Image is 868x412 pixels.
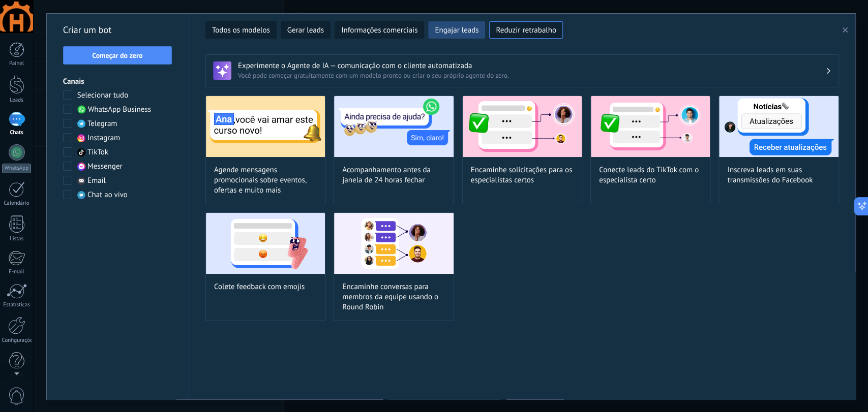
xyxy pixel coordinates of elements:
[435,25,478,36] span: Engajar leads
[88,105,151,115] span: WhatsApp Business
[2,60,32,67] div: Painel
[2,200,32,207] div: Calendário
[281,21,331,39] button: Gerar leads
[63,46,172,65] button: Começar do zero
[471,165,574,185] span: Encaminhe solicitações para os especialistas certos
[2,302,32,308] div: Estatísticas
[87,176,106,186] span: Email
[87,162,123,172] span: Messenger
[63,22,172,38] h2: Criar um bot
[92,52,142,59] span: Começar do zero
[342,165,445,185] span: Acompanhamento antes da janela de 24 horas fechar
[719,96,838,157] img: Inscreva leads em suas transmissões do Facebook
[2,164,31,173] div: WhatsApp
[87,147,108,157] span: TikTok
[212,25,270,36] span: Todos os modelos
[428,21,485,39] button: Engajar leads
[77,90,128,101] span: Selecionar tudo
[489,21,562,39] button: Reduzir retrabalho
[727,165,830,185] span: Inscreva leads em suas transmissões do Facebook
[206,96,325,157] img: Agende mensagens promocionais sobre eventos, ofertas e muito mais
[2,130,32,136] div: Chats
[342,282,445,312] span: Encaminhe conversas para membros da equipe usando o Round Robin
[2,269,32,275] div: E-mail
[238,71,825,81] span: Você pode começar gratuitamente com um modelo pronto ou criar o seu próprio agente do zero.
[341,25,417,36] span: Informações comerciais
[87,119,117,129] span: Telegram
[87,190,128,200] span: Chat ao vivo
[63,77,172,86] h3: Canais
[214,282,305,292] span: Colete feedback com emojis
[2,337,32,344] div: Configurações
[238,61,825,71] h3: Experimente o Agente de IA — comunicação com o cliente automatizada
[463,96,582,157] img: Encaminhe solicitações para os especialistas certos
[214,165,317,196] span: Agende mensagens promocionais sobre eventos, ofertas e muito mais
[591,96,710,157] img: Conecte leads do TikTok com o especialista certo
[87,133,120,143] span: Instagram
[2,97,32,104] div: Leads
[496,25,556,36] span: Reduzir retrabalho
[2,236,32,242] div: Listas
[287,25,324,36] span: Gerar leads
[599,165,702,185] span: Conecte leads do TikTok com o especialista certo
[205,21,277,39] button: Todos os modelos
[334,213,453,274] img: Encaminhe conversas para membros da equipe usando o Round Robin
[334,96,453,157] img: Acompanhamento antes da janela de 24 horas fechar
[335,21,424,39] button: Informações comerciais
[206,213,325,274] img: Colete feedback com emojis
